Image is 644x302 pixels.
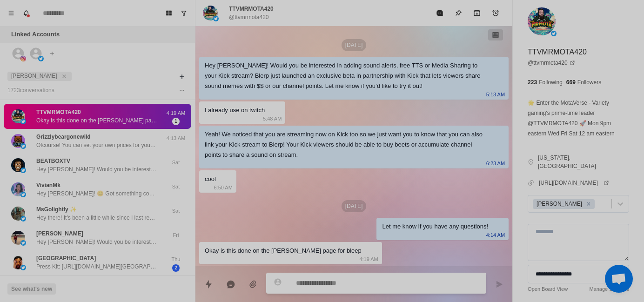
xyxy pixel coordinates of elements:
p: 5:48 AM [263,114,282,124]
img: picture [551,31,557,36]
img: picture [20,240,26,246]
button: Add account [47,48,58,59]
p: Hey [PERSON_NAME]! Would you be interested in adding sound alerts, free TTS or Media Sharing to y... [36,165,157,174]
a: Open Board View [528,285,568,293]
img: picture [20,119,26,124]
img: picture [20,143,26,149]
button: Add media [244,275,262,294]
p: Okay is this done on the [PERSON_NAME] page for bleep [36,116,157,125]
img: picture [11,134,25,148]
div: [PERSON_NAME] [534,199,584,209]
button: Notifications [19,6,34,20]
p: 5:13 AM [486,89,505,100]
p: Ofcourse! You can set your own prices for your sounds or TTS. You also get 100% of the amount you... [36,141,157,149]
button: Add filters [176,71,188,82]
span: 2 [172,264,180,272]
p: 4:19 AM [359,254,378,264]
div: cool [205,174,216,184]
p: 4:14 AM [486,230,505,240]
p: Linked Accounts [11,30,60,39]
button: Send message [490,275,509,294]
p: Hey there! It’s been a little while since I last reached out — just wanted to check in and see if... [36,214,157,222]
a: @ttvmrmota420 [528,59,575,67]
button: Board View [161,6,176,20]
img: picture [11,207,25,221]
p: Sat [164,207,188,215]
p: [PERSON_NAME] [36,229,83,238]
img: picture [20,192,26,197]
p: [GEOGRAPHIC_DATA] [36,254,96,262]
a: Manage Statuses [589,285,629,293]
div: Let me know if you have any questions! [382,221,488,232]
p: 223 [528,78,537,87]
p: Fri [164,231,188,239]
p: Sat [164,183,188,191]
img: picture [20,216,26,221]
button: Archive [468,4,486,22]
img: picture [38,56,44,61]
div: Open chat [605,265,633,293]
p: Thu [164,255,188,263]
div: Okay is this done on the [PERSON_NAME] page for bleep [205,246,362,256]
p: 6:50 AM [214,182,233,193]
p: BEATBOXTV [36,157,70,165]
p: TTVMRMOTA420 [528,47,587,58]
div: Yeah! We noticed that you are streaming now on Kick too so we just want you to know that you can ... [205,129,488,160]
button: See what's new [7,283,56,295]
p: [US_STATE], [GEOGRAPHIC_DATA] [538,154,629,170]
img: picture [11,182,25,196]
img: picture [528,7,556,35]
p: [DATE] [342,200,367,212]
div: Remove Jayson [584,199,594,209]
p: Hey [PERSON_NAME]! 😊 Got something cool for your stream that could seriously level up audience in... [36,189,157,198]
p: Hey [PERSON_NAME]! Would you be interested in adding sound alerts, free TTS or Media Sharing to y... [36,238,157,246]
span: 1 [172,118,180,125]
p: Followers [577,78,601,87]
p: @ttvmrmota420 [229,13,269,21]
img: picture [20,168,26,173]
p: Following [539,78,563,87]
img: picture [213,16,219,21]
p: [DATE] [342,39,367,51]
button: Quick replies [199,275,218,294]
img: picture [11,109,25,123]
p: 669 [566,78,576,87]
button: Reply with AI [221,275,240,294]
p: TTVMRMOTA420 [229,5,274,13]
button: Mark as read [430,4,449,22]
span: [PERSON_NAME] [11,73,57,79]
p: 🌟 Enter the MotaVerse - Variety gaming's prime-time leader @TTVMRMOTA420 🚀 Mon 9pm eastern Wed Fr... [528,98,629,139]
p: 1723 conversation s [7,86,54,94]
p: 6:23 AM [486,158,505,168]
p: TTVMRMOTA420 [36,108,81,116]
button: Add reminder [486,4,505,22]
img: picture [11,255,25,269]
p: Press Kit: [URL][DOMAIN_NAME][GEOGRAPHIC_DATA] Email: [EMAIL_ADDRESS][DOMAIN_NAME] Discord: Sarth... [36,262,157,271]
button: close [60,72,69,81]
button: Options [176,85,188,96]
div: Hey [PERSON_NAME]! Would you be interested in adding sound alerts, free TTS or Media Sharing to y... [205,60,488,91]
p: Sat [164,159,188,167]
p: Grizzlybeargonewild [36,133,91,141]
img: picture [11,231,25,245]
p: 4:19 AM [164,109,188,117]
p: MsGolightly ✨️ [36,205,77,214]
img: picture [203,6,218,20]
img: picture [20,56,26,61]
a: [URL][DOMAIN_NAME] [539,179,609,187]
button: Pin [449,4,468,22]
button: Menu [4,6,19,20]
img: picture [20,265,26,270]
img: picture [11,158,25,172]
p: VivianMk [36,181,60,189]
p: 4:13 AM [164,134,188,142]
button: Show unread conversations [176,6,191,20]
div: I already use on twitch [205,105,265,115]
